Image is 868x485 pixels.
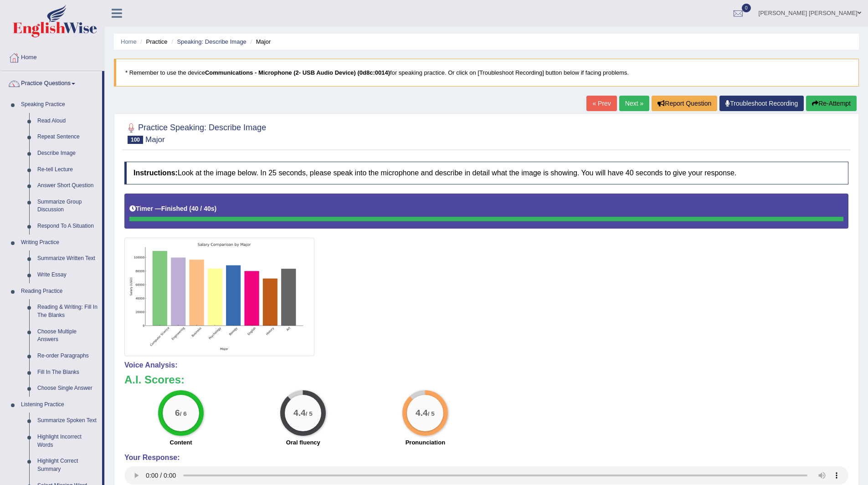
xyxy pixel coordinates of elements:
big: 4.4 [416,408,428,418]
a: Answer Short Question [33,178,102,194]
span: 100 [128,136,143,144]
a: Next » [619,96,649,111]
a: Reading & Writing: Fill In The Blanks [33,299,102,323]
b: 40 / 40s [191,205,215,212]
a: Summarize Written Text [33,250,102,267]
small: Major [145,135,165,144]
a: Highlight Incorrect Words [33,429,102,453]
a: Choose Multiple Answers [33,324,102,348]
h2: Practice Speaking: Describe Image [124,121,266,144]
a: Practice Questions [0,71,102,94]
h4: Voice Analysis: [124,361,848,369]
a: Speaking Practice [17,97,102,113]
a: Write Essay [33,267,102,283]
h4: Look at the image below. In 25 seconds, please speak into the microphone and describe in detail w... [124,162,848,184]
button: Report Question [652,96,717,111]
small: / 5 [306,411,313,418]
a: Respond To A Situation [33,218,102,235]
a: Fill In The Blanks [33,364,102,381]
big: 4.4 [293,408,306,418]
label: Content [170,438,192,447]
a: « Prev [586,96,616,111]
big: 6 [175,408,180,418]
li: Practice [138,37,167,46]
b: ) [215,205,217,212]
a: Troubleshoot Recording [719,96,804,111]
a: Repeat Sentence [33,129,102,145]
a: Listening Practice [17,397,102,413]
b: ( [189,205,191,212]
a: Writing Practice [17,235,102,251]
b: A.I. Scores: [124,373,185,386]
label: Pronunciation [406,438,445,447]
b: Instructions: [134,169,178,177]
a: Highlight Correct Summary [33,453,102,477]
a: Reading Practice [17,283,102,300]
a: Read Aloud [33,113,102,129]
small: / 5 [428,411,435,418]
b: Communications - Microphone (2- USB Audio Device) (0d8c:0014) [205,69,390,76]
h4: Your Response: [124,454,848,462]
a: Describe Image [33,145,102,162]
label: Oral fluency [286,438,320,447]
a: Summarize Group Discussion [33,194,102,218]
li: Major [248,37,271,46]
a: Re-order Paragraphs [33,348,102,364]
button: Re-Attempt [806,96,857,111]
a: Home [121,38,137,45]
blockquote: * Remember to use the device for speaking practice. Or click on [Troubleshoot Recording] button b... [114,59,859,87]
small: / 6 [180,411,187,418]
span: 0 [742,4,751,12]
a: Home [0,45,104,68]
b: Finished [161,205,188,212]
a: Choose Single Answer [33,380,102,397]
h5: Timer — [129,205,216,212]
a: Speaking: Describe Image [177,38,246,45]
a: Summarize Spoken Text [33,413,102,429]
a: Re-tell Lecture [33,162,102,178]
